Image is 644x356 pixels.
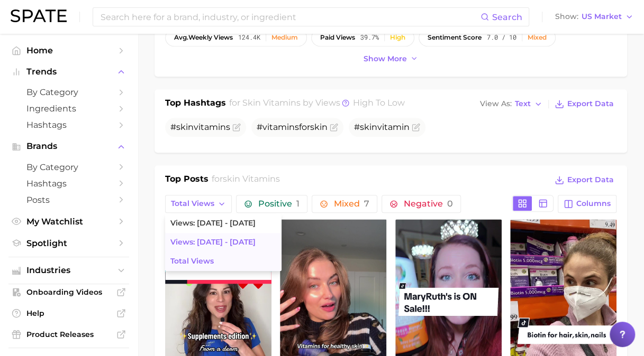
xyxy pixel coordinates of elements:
[567,99,614,108] span: Export Data
[361,52,421,66] button: Show more
[26,217,111,227] span: My Watchlist
[176,122,194,132] span: skin
[170,238,256,247] span: Views: [DATE] - [DATE]
[360,34,379,41] span: 39.7%
[26,120,111,130] span: Hashtags
[26,104,111,114] span: Ingredients
[271,34,298,41] div: Medium
[8,138,129,154] button: Brands
[360,122,377,132] span: skin
[390,34,405,41] div: High
[170,219,256,228] span: Views: [DATE] - [DATE]
[353,98,405,108] span: high to low
[26,162,111,172] span: by Category
[552,97,616,111] button: Export Data
[26,87,111,97] span: by Category
[99,8,480,26] input: Search here for a brand, industry, or ingredient
[334,200,369,208] span: Mixed
[552,173,616,188] button: Export Data
[8,175,129,192] a: Hashtags
[582,14,622,20] span: US Market
[26,45,111,55] span: Home
[576,199,611,208] span: Columns
[447,199,453,209] span: 0
[170,257,214,266] span: Total Views
[552,10,636,24] button: ShowUS Market
[165,214,282,271] ul: Total Views
[528,34,547,41] div: Mixed
[262,122,299,132] span: vitamins
[229,97,405,111] h2: for by Views
[558,195,616,213] button: Columns
[8,117,129,133] a: Hashtags
[223,174,280,184] span: skin vitamins
[170,122,230,132] span: #
[296,199,300,209] span: 1
[364,54,407,63] span: Show more
[242,98,301,108] span: skin vitamins
[26,330,111,339] span: Product Releases
[165,29,307,46] button: avg.weekly views124.4kMedium
[8,100,129,117] a: Ingredients
[26,142,111,151] span: Brands
[26,266,111,275] span: Industries
[8,213,129,230] a: My Watchlist
[257,122,328,132] span: # for
[354,122,410,132] span: # vitamin
[165,173,208,189] h1: Top Posts
[8,42,129,59] a: Home
[26,287,111,297] span: Onboarding Videos
[194,122,230,132] span: vitamins
[8,284,129,300] a: Onboarding Videos
[364,199,369,209] span: 7
[165,195,232,213] button: Total Views
[515,101,531,107] span: Text
[8,263,129,278] button: Industries
[26,238,111,248] span: Spotlight
[404,200,453,208] span: Negative
[238,34,260,41] span: 124.4k
[26,195,111,205] span: Posts
[8,84,129,100] a: by Category
[567,175,614,184] span: Export Data
[428,34,482,41] span: sentiment score
[8,192,129,208] a: Posts
[26,308,111,318] span: Help
[555,14,578,20] span: Show
[8,159,129,175] a: by Category
[171,199,214,208] span: Total Views
[492,12,522,22] span: Search
[8,305,129,321] a: Help
[8,64,129,80] button: Trends
[487,34,516,41] span: 7.0 / 10
[330,123,338,132] button: Flag as miscategorized or irrelevant
[8,326,129,342] a: Product Releases
[232,123,241,132] button: Flag as miscategorized or irrelevant
[212,173,280,189] h2: for
[477,97,545,111] button: View AsText
[480,101,512,107] span: View As
[165,97,226,111] h1: Top Hashtags
[258,200,300,208] span: Positive
[8,235,129,251] a: Spotlight
[412,123,420,132] button: Flag as miscategorized or irrelevant
[310,122,328,132] span: skin
[11,10,67,22] img: SPATE
[26,179,111,189] span: Hashtags
[174,33,188,41] abbr: average
[320,34,355,41] span: paid views
[26,67,111,77] span: Trends
[174,34,233,41] span: weekly views
[419,29,556,46] button: sentiment score7.0 / 10Mixed
[311,29,414,46] button: paid views39.7%High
